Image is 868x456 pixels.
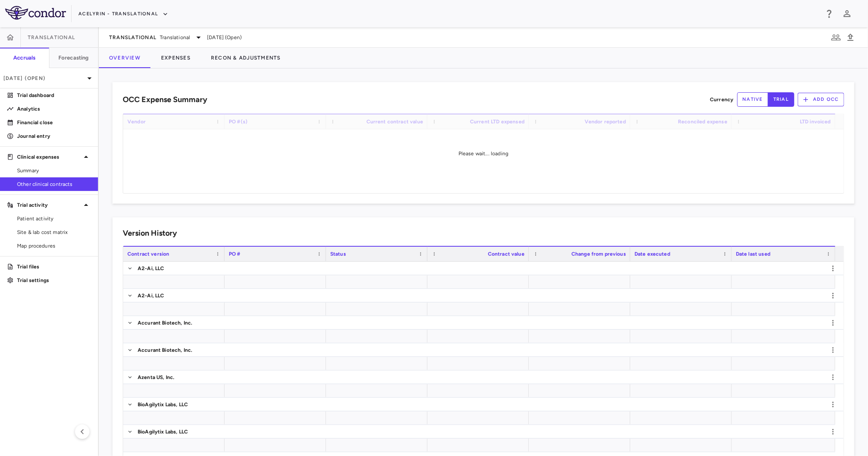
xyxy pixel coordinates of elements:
span: Contract version [127,251,169,257]
p: Financial close [17,119,91,126]
p: [DATE] (Open) [3,74,84,82]
p: Accurant Biotech, Inc. [138,346,192,354]
span: Date last used [736,251,770,257]
p: Trial activity [17,201,81,209]
span: Change from previous [571,251,626,257]
span: Translational [160,34,190,41]
span: Date executed [634,251,670,257]
img: logo-full-BYUhSk78.svg [5,6,66,20]
p: BioAgilytix Labs, LLC [138,401,188,408]
span: Please wait... loading [459,151,508,157]
p: A2-Ai, LLC [138,265,164,272]
p: Clinical expenses [17,153,81,161]
button: Expenses [151,48,201,68]
span: Translational [28,34,75,41]
button: Acelyrin - Translational [78,7,168,21]
span: Other clinical contracts [17,180,91,188]
p: BioAgilytix Labs, LLC [138,428,188,436]
p: A2-Ai, LLC [138,292,164,299]
span: Patient activity [17,215,91,222]
button: trial [768,92,794,107]
button: Recon & Adjustments [201,48,291,68]
button: Overview [99,48,151,68]
span: Summary [17,167,91,174]
p: Currency [710,96,733,103]
span: PO # [229,251,241,257]
span: Site & lab cost matrix [17,228,91,236]
p: Analytics [17,105,91,113]
h6: OCC Expense Summary [123,94,207,105]
span: Contract value [488,251,525,257]
button: native [737,92,769,107]
p: Trial settings [17,276,91,284]
p: Accurant Biotech, Inc. [138,319,192,327]
span: [DATE] (Open) [207,34,242,41]
span: Status [330,251,346,257]
h6: Version History [123,228,177,239]
span: Map procedures [17,242,91,250]
p: Journal entry [17,132,91,140]
p: Trial dashboard [17,91,91,99]
p: Trial files [17,263,91,271]
p: Azenta US, Inc. [138,373,174,381]
button: Add OCC [798,93,844,106]
h6: Accruals [13,54,35,62]
h6: Forecasting [58,54,89,62]
span: Translational [109,34,156,41]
